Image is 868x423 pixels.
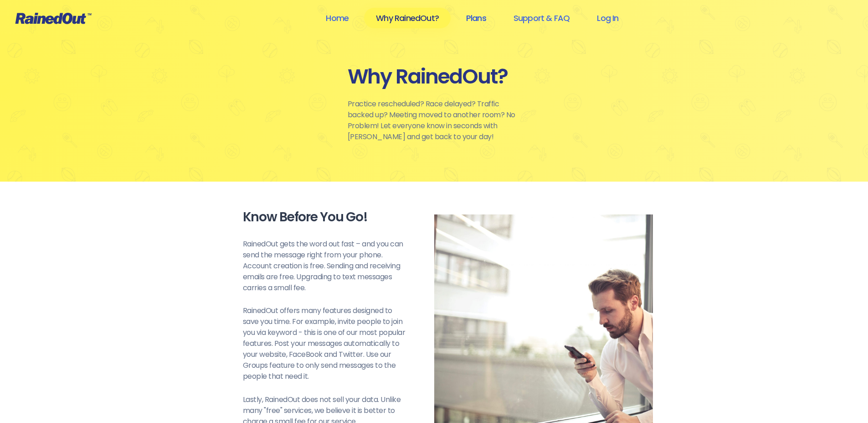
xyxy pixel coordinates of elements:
[348,99,521,142] p: Practice rescheduled? Race delayed? Traffic backed up? Meeting moved to another room? No Problem!...
[502,8,581,28] a: Support & FAQ
[454,8,498,28] a: Plans
[585,8,630,28] a: Log In
[348,64,521,89] div: Why RainedOut?
[243,305,407,382] p: RainedOut offers many features designed to save you time. For example, invite people to join you ...
[364,8,451,28] a: Why RainedOut?
[243,239,407,293] p: RainedOut gets the word out fast – and you can send the message right from your phone. Account cr...
[314,8,360,28] a: Home
[243,209,407,225] div: Know Before You Go!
